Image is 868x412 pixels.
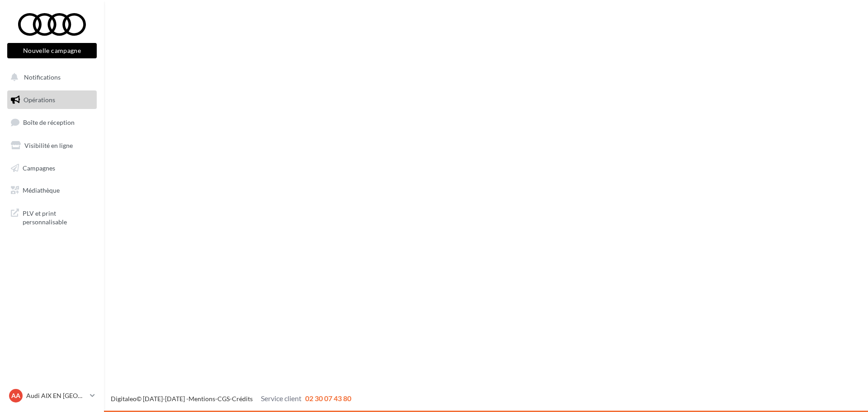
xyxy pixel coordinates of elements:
span: Boîte de réception [23,118,75,126]
span: Notifications [24,73,61,81]
a: AA Audi AIX EN [GEOGRAPHIC_DATA] [7,387,97,404]
a: Crédits [232,395,253,403]
span: 02 30 07 43 80 [305,394,351,403]
span: Visibilité en ligne [24,142,73,149]
span: AA [11,391,20,400]
a: PLV et print personnalisable [5,204,99,230]
a: Médiathèque [5,181,99,200]
p: Audi AIX EN [GEOGRAPHIC_DATA] [26,391,86,400]
a: Visibilité en ligne [5,136,99,155]
a: Campagnes [5,159,99,178]
span: Campagnes [23,164,55,171]
span: Médiathèque [23,186,60,194]
span: © [DATE]-[DATE] - - - [111,395,351,403]
button: Nouvelle campagne [7,43,97,58]
a: Opérations [5,90,99,109]
span: Service client [261,394,302,403]
a: Mentions [189,395,215,403]
span: PLV et print personnalisable [23,207,93,227]
span: Opérations [24,96,55,104]
a: Boîte de réception [5,113,99,132]
a: Digitaleo [111,395,137,403]
a: CGS [217,395,230,403]
button: Notifications [5,68,95,87]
